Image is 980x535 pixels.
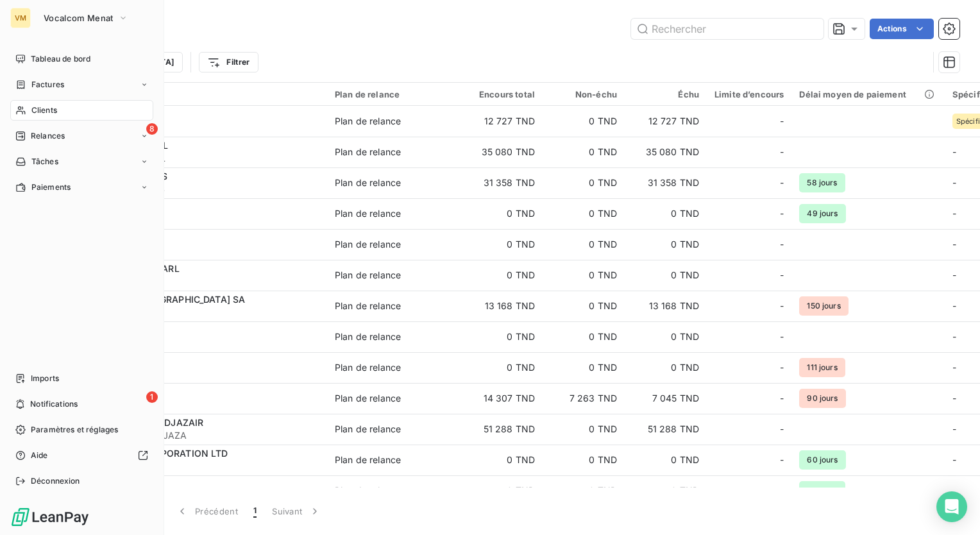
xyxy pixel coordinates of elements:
div: Non-échu [550,89,617,99]
span: - [780,269,784,282]
span: 1 [253,505,257,518]
div: Plan de relance [335,454,401,466]
td: 0 TND [460,260,543,291]
td: 0 TND [625,229,707,260]
div: Plan de relance [335,238,401,251]
td: 0 TND [625,321,707,352]
div: Plan de relance [335,330,401,343]
span: - [952,331,956,342]
td: 0 TND [625,260,707,291]
span: 1 [146,391,158,403]
div: Open Intercom Messenger [936,491,967,522]
span: - [952,423,956,434]
td: 12 727 TND [625,106,707,137]
div: Plan de relance [335,361,401,374]
td: 13 168 TND [460,291,543,321]
div: VM [10,8,31,28]
span: - [952,454,956,465]
span: ATINGENIERIE [89,275,319,288]
div: Limite d’encours [714,89,784,99]
span: Factures [31,79,64,90]
span: 150 jours [799,296,848,316]
input: Rechercher [631,19,824,39]
td: 0 TND [460,321,543,352]
span: Tâches [31,156,58,167]
span: - [780,238,784,251]
a: Aide [10,445,153,466]
span: 8 [146,123,158,135]
td: 0 TND [543,352,625,383]
td: 12 727 TND [460,106,543,137]
div: Plan de relance [335,269,401,282]
td: 0 TND [460,445,543,475]
td: 0 TND [543,198,625,229]
span: - [780,330,784,343]
td: 0 TND [543,167,625,198]
td: 0 TND [625,198,707,229]
span: - [780,146,784,158]
td: 0 TND [543,445,625,475]
span: - [780,176,784,189]
span: BIGCONTACT [89,398,319,411]
span: - [780,300,784,312]
span: - [780,484,784,497]
span: - [952,362,956,373]
div: Plan de relance [335,392,401,405]
span: BGFIBANK [GEOGRAPHIC_DATA] SA [89,294,245,305]
td: 0 TND [543,137,625,167]
td: 13 168 TND [625,291,707,321]
span: - [780,423,784,436]
span: 111 jours [799,358,845,377]
td: 31 358 TND [625,167,707,198]
div: Plan de relance [335,484,401,497]
span: ASSISTELSARL [89,244,319,257]
td: 0 TND [543,475,625,506]
div: Plan de relance [335,89,453,99]
span: BICIS [89,368,319,380]
div: Plan de relance [335,146,401,158]
span: - [952,208,956,219]
td: 0 TND [543,321,625,352]
td: 0 TND [625,475,707,506]
td: 35 080 TND [625,137,707,167]
button: Filtrer [199,52,258,72]
td: 51 288 TND [460,414,543,445]
img: Logo LeanPay [10,507,90,527]
span: Notifications [30,398,78,410]
td: 0 TND [460,475,543,506]
span: Paramètres et réglages [31,424,118,436]
span: Relances [31,130,65,142]
td: 7 263 TND [543,383,625,414]
span: 58 jours [799,173,845,192]
td: 0 TND [543,229,625,260]
span: Clients [31,105,57,116]
td: 0 TND [543,291,625,321]
span: - [780,361,784,374]
span: 60 jours [799,450,845,470]
td: 14 307 TND [460,383,543,414]
span: - [952,146,956,157]
td: 0 TND [460,229,543,260]
span: ADDWILYA [89,121,319,134]
div: Plan de relance [335,207,401,220]
button: Suivant [264,498,329,525]
td: 0 TND [460,198,543,229]
button: Précédent [168,498,246,525]
td: 0 TND [543,260,625,291]
td: 0 TND [625,352,707,383]
span: BNPPARIBASELDJAZA [89,429,319,442]
div: Encours total [468,89,535,99]
span: Aide [31,450,48,461]
span: ADOUMASSSARL [89,152,319,165]
span: Déconnexion [31,475,80,487]
span: - [952,239,956,250]
button: Actions [870,19,934,39]
td: 35 080 TND [460,137,543,167]
div: Plan de relance [335,423,401,436]
td: 31 358 TND [460,167,543,198]
span: - [952,269,956,280]
td: 0 TND [543,106,625,137]
span: BICICI [89,337,319,350]
span: - [780,454,784,466]
td: 0 TND [625,445,707,475]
